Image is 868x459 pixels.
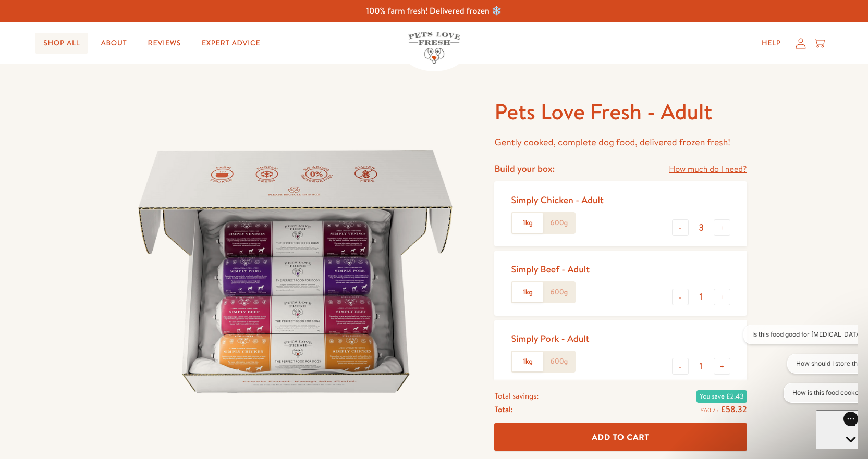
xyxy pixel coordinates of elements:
[512,213,543,233] label: 1kg
[669,163,747,177] a: How much do I need?
[511,263,590,275] div: Simply Beef - Adult
[672,219,689,236] button: -
[511,194,603,206] div: Simply Chicken - Adult
[696,390,747,403] span: You save £2.43
[543,213,574,233] label: 600g
[494,97,747,126] h1: Pets Love Fresh - Adult
[193,33,268,54] a: Expert Advice
[543,282,574,302] label: 600g
[49,29,136,49] button: How should I store this?
[512,352,543,371] label: 1kg
[672,358,689,375] button: -
[592,431,650,442] span: Add To Cart
[494,389,539,403] span: Total savings:
[738,325,858,412] iframe: Gorgias live chat conversation starters
[494,424,747,451] button: Add To Cart
[714,358,730,375] button: +
[408,32,460,64] img: Pets Love Fresh
[511,332,589,344] div: Simply Pork - Adult
[701,406,718,414] s: £60.75
[720,404,747,415] span: £58.32
[512,282,543,302] label: 1kg
[35,33,88,54] a: Shop All
[140,33,189,54] a: Reviews
[92,33,135,54] a: About
[45,58,136,78] button: How is this food cooked?
[672,289,689,305] button: -
[543,352,574,371] label: 600g
[816,410,858,449] iframe: Gorgias live chat messenger
[714,219,730,236] button: +
[494,134,747,151] p: Gently cooked, complete dog food, delivered frozen fresh!
[494,163,555,175] h4: Build your box:
[121,97,470,445] img: Pets Love Fresh - Adult
[753,33,789,54] a: Help
[494,403,512,416] span: Total:
[714,289,730,305] button: +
